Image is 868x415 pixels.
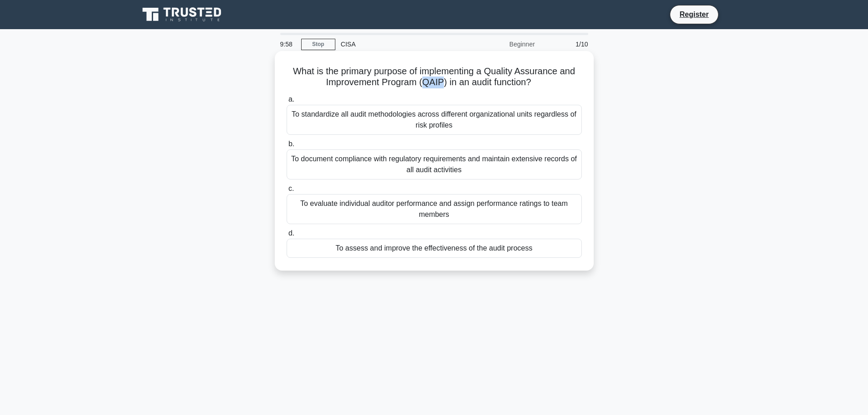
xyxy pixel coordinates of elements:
[286,66,583,88] h5: What is the primary purpose of implementing a Quality Assurance and Improvement Program (QAIP) in...
[287,105,582,135] div: To standardize all audit methodologies across different organizational units regardless of risk p...
[288,184,294,192] span: c.
[288,229,294,237] span: d.
[275,35,301,53] div: 9:58
[287,149,582,179] div: To document compliance with regulatory requirements and maintain extensive records of all audit a...
[287,239,582,258] div: To assess and improve the effectiveness of the audit process
[301,39,335,50] a: Stop
[287,194,582,224] div: To evaluate individual auditor performance and assign performance ratings to team members
[461,35,540,53] div: Beginner
[540,35,594,53] div: 1/10
[335,35,461,53] div: CISA
[288,140,294,148] span: b.
[288,95,294,103] span: a.
[674,9,714,20] a: Register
